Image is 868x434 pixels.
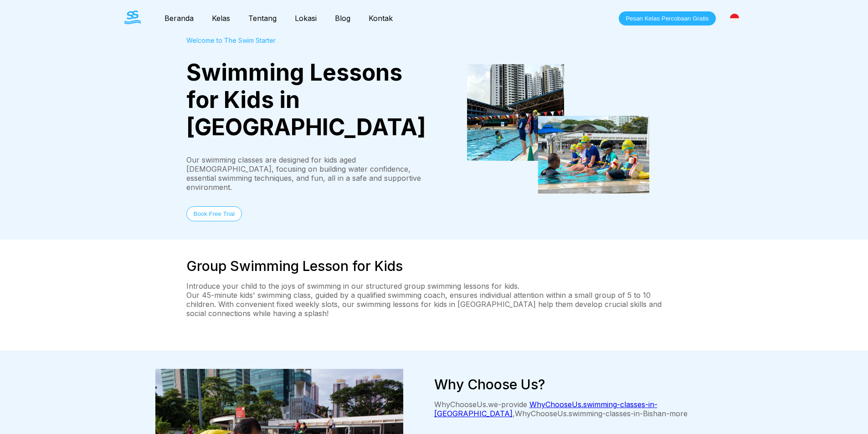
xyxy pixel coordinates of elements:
a: WhyChooseUs.swimming-classes-in-[GEOGRAPHIC_DATA] [434,400,657,418]
p: WhyChooseUs.we-provide , WhyChooseUs.swimming-classes-in-Bishan-more [434,400,744,418]
a: Blog [326,14,360,23]
img: The Swim Starter Logo [124,10,141,24]
h2: Group Swimming Lesson for Kids [186,258,682,274]
button: Pesan Kelas Percobaan Gratis [619,11,715,26]
img: Indonesia [730,14,739,23]
a: Lokasi [286,14,326,23]
p: Introduce your child to the joys of swimming in our structured group swimming lessons for kids. [186,281,682,291]
a: Kelas [203,14,239,23]
p: Our 45-minute kids' swimming class, guided by a qualified swimming coach, ensures individual atte... [186,291,682,318]
h2: Why Choose Us? [434,376,744,393]
div: Welcome to The Swim Starter [186,36,434,44]
img: students attending a group swimming lesson for kids [467,64,649,194]
div: Our swimming classes are designed for kids aged [DEMOGRAPHIC_DATA], focusing on building water co... [186,155,434,192]
div: [GEOGRAPHIC_DATA] [725,9,744,28]
span: Swimming Lessons for Kids in [GEOGRAPHIC_DATA] [186,59,426,141]
a: Beranda [155,14,203,23]
a: Tentang [239,14,286,23]
a: Kontak [360,14,402,23]
button: Book Free Trial [186,206,242,221]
